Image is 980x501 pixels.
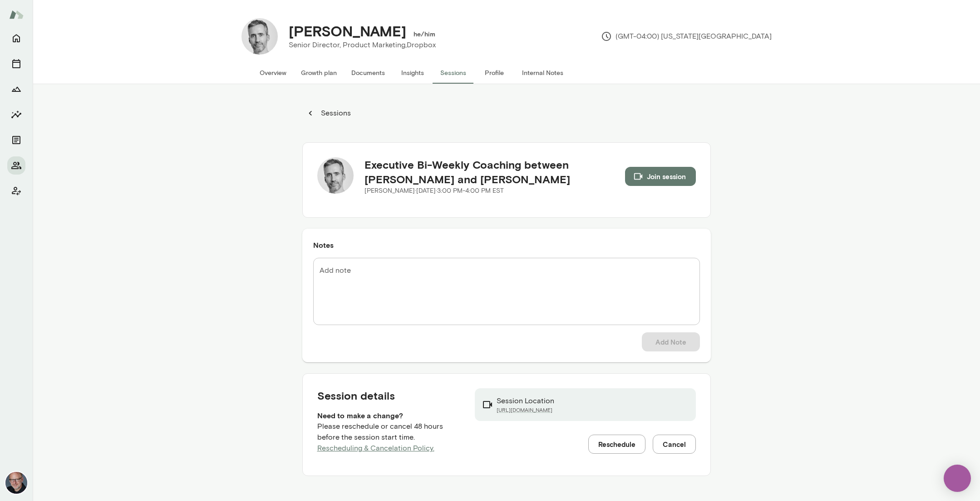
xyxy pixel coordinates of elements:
button: Insights [7,105,25,124]
button: Members [7,156,25,175]
img: Nick Gould [5,472,27,494]
button: Cancel [653,435,696,454]
img: George Baier IV [241,18,278,55]
button: Sessions [302,104,356,122]
button: Growth plan [294,62,344,84]
h6: Need to make a change? [317,410,461,421]
button: Internal Notes [515,62,571,84]
button: Home [7,29,25,47]
button: Sessions [7,55,25,73]
button: Reschedule [588,435,645,454]
h5: Executive Bi-Weekly Coaching between [PERSON_NAME] and [PERSON_NAME] [364,157,625,186]
button: Sessions [433,62,474,84]
button: Join session [625,167,696,186]
button: Insights [392,62,433,84]
button: Profile [474,62,515,84]
button: Client app [7,182,25,200]
p: Please reschedule or cancel 48 hours before the session start time. [317,421,461,454]
h4: [PERSON_NAME] [289,22,406,40]
h6: Notes [313,240,700,250]
h6: he/him [414,30,436,39]
a: Rescheduling & Cancelation Policy. [317,444,434,452]
a: [URL][DOMAIN_NAME] [497,406,554,414]
button: Documents [7,131,25,149]
p: [PERSON_NAME] · [DATE] · 3:00 PM-4:00 PM EST [364,186,625,195]
button: Documents [344,62,392,84]
button: Growth Plan [7,80,25,98]
img: Mento [9,6,24,23]
button: Overview [252,62,294,84]
p: (GMT-04:00) [US_STATE][GEOGRAPHIC_DATA] [601,31,772,42]
h5: Session details [317,388,461,403]
img: George Baier IV [317,157,354,194]
p: Session Location [497,396,554,406]
p: Senior Director, Product Marketing, Dropbox [289,40,436,50]
p: Sessions [319,108,351,119]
